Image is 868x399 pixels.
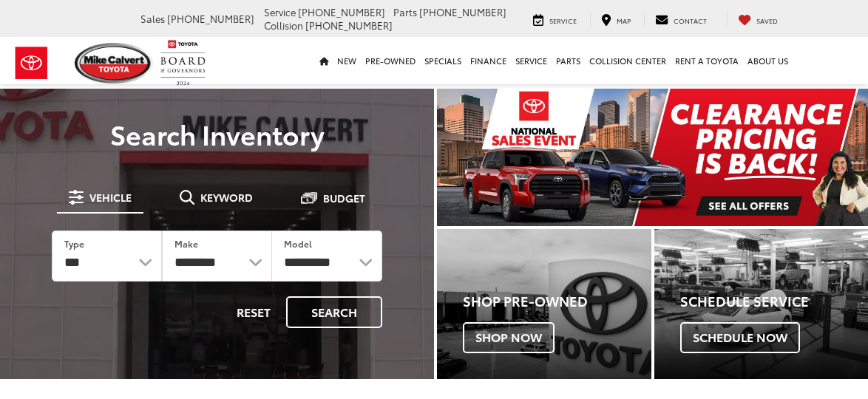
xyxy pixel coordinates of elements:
a: New [333,37,361,84]
label: Model [284,237,312,250]
span: Sales [140,12,165,25]
span: [PHONE_NUMBER] [167,12,254,25]
a: Contact [644,13,718,27]
a: Parts [552,37,585,84]
span: [PHONE_NUMBER] [298,5,385,18]
span: Saved [756,16,778,25]
div: Toyota [437,229,651,379]
span: Service [549,16,577,25]
a: Map [590,13,642,27]
a: Specials [420,37,466,84]
span: Contact [674,16,707,25]
span: Keyword [200,192,253,202]
img: Toyota [4,39,59,87]
span: Map [617,16,631,25]
img: Clearance Pricing Is Back [437,89,868,226]
a: Finance [466,37,511,84]
h4: Shop Pre-Owned [463,294,651,309]
a: Service [522,13,588,27]
span: Parts [393,5,417,18]
span: Schedule Now [680,322,800,353]
a: Service [511,37,552,84]
a: About Us [743,37,793,84]
h3: Search Inventory [31,119,403,149]
label: Make [174,237,198,250]
span: [PHONE_NUMBER] [419,5,506,18]
label: Type [64,237,84,250]
div: carousel slide number 1 of 1 [437,89,868,226]
section: Carousel section with vehicle pictures - may contain disclaimers. [437,89,868,226]
span: Collision [264,18,303,32]
img: Mike Calvert Toyota [75,43,153,83]
a: Collision Center [585,37,671,84]
a: Pre-Owned [361,37,420,84]
span: Service [264,5,296,18]
span: Budget [323,193,365,203]
button: Search [286,296,382,328]
a: Home [315,37,333,84]
span: Shop Now [463,322,555,353]
button: Reset [224,296,283,328]
span: [PHONE_NUMBER] [305,18,393,32]
span: Vehicle [89,192,132,202]
a: My Saved Vehicles [727,13,789,27]
a: Rent a Toyota [671,37,743,84]
a: Shop Pre-Owned Shop Now [437,229,651,379]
